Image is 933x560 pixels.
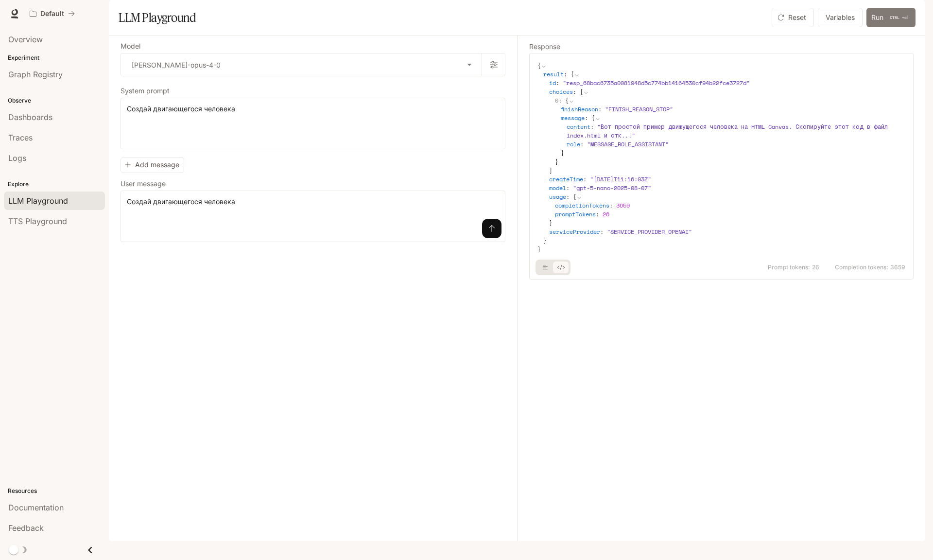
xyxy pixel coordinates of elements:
span: " Вот простой пример движущегося человека на HTML Canvas. Скопируйте этот код в файл index.html и... [567,122,891,140]
div: : [561,105,905,114]
div: : [549,87,905,175]
span: 0 [555,96,558,105]
span: " FINISH_REASON_STOP " [605,105,673,113]
h1: LLM Playground [119,8,196,27]
div: : [561,114,905,157]
span: } [549,219,553,227]
p: [PERSON_NAME]-opus-4-0 [132,60,221,70]
span: 3659 [616,201,630,210]
div: : [549,184,905,192]
span: } [537,245,541,253]
span: content [567,122,590,131]
p: Model [121,43,140,50]
span: } [561,149,564,157]
span: finishReason [561,105,598,113]
span: " gpt-5-nano-2025-08-07 " [573,184,651,192]
span: { [573,192,576,201]
div: : [543,70,905,245]
span: { [591,114,595,122]
span: message [561,114,585,122]
span: { [537,61,541,70]
div: : [549,192,905,227]
div: : [549,175,905,184]
p: CTRL + [890,15,904,20]
span: Completion tokens: [835,264,888,270]
button: All workspaces [25,4,79,23]
div: : [567,122,905,140]
span: model [549,184,566,192]
div: : [549,79,905,87]
span: choices [549,87,573,96]
span: " resp_68bac6735a0081948d5c774bb14164530cf94b22fce3727d " [563,79,750,87]
div: : [555,201,905,210]
span: { [570,70,574,78]
span: usage [549,192,566,201]
span: promptTokens [555,210,596,218]
div: : [555,96,905,166]
span: 26 [812,264,819,270]
span: serviceProvider [549,227,600,236]
span: role [567,140,580,148]
div: : [555,210,905,219]
span: ] [549,166,553,175]
span: createTime [549,175,583,183]
button: Variables [818,8,863,27]
button: Reset [772,8,814,27]
div: basic tabs example [537,260,569,275]
div: : [567,140,905,149]
h5: Response [529,43,914,50]
span: [ [580,87,583,96]
span: } [543,236,547,245]
span: completionTokens [555,201,609,210]
span: " MESSAGE_ROLE_ASSISTANT " [587,140,669,148]
span: " SERVICE_PROVIDER_OPENAI " [607,227,692,236]
span: " [DATE]T11:16:03Z " [590,175,651,183]
span: result [543,70,564,78]
span: } [555,157,558,166]
p: User message [121,180,166,187]
p: ⏎ [887,14,911,22]
span: Prompt tokens: [768,264,810,270]
span: id [549,79,556,87]
p: System prompt [121,87,170,94]
div: : [549,227,905,236]
span: { [565,96,569,105]
div: [PERSON_NAME]-opus-4-0 [121,53,482,76]
p: Default [40,10,64,18]
span: 26 [603,210,609,218]
span: 3659 [890,264,905,270]
button: Add message [121,157,184,173]
button: RunCTRL +⏎ [866,8,916,27]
